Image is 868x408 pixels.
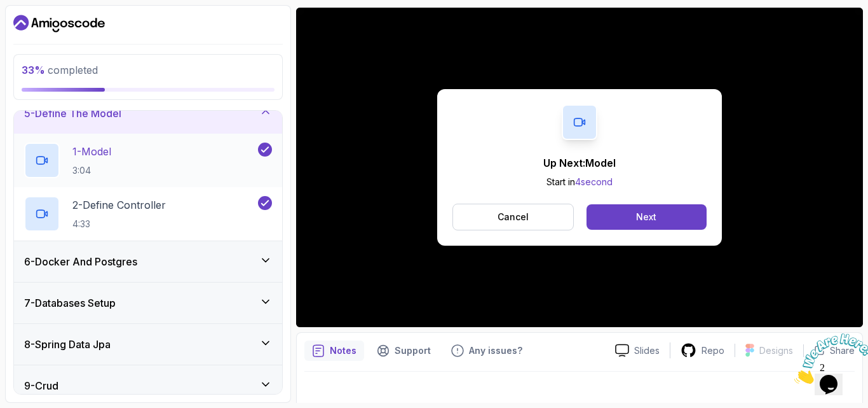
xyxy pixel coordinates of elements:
h3: 8 - Spring Data Jpa [24,337,111,352]
p: 3:04 [72,164,111,177]
h3: 7 - Databases Setup [24,295,116,311]
button: 8-Spring Data Jpa [14,324,282,365]
button: 2-Define Controller4:33 [24,196,272,232]
span: 2 [5,5,10,16]
div: Next [636,211,656,223]
span: 33 % [22,64,45,76]
p: Designs [759,344,793,357]
span: 4 second [575,176,613,187]
h3: 9 - Crud [24,378,58,393]
a: Slides [605,344,670,357]
p: Support [395,344,431,357]
span: completed [22,64,98,76]
p: Up Next: Model [543,155,616,171]
p: Repo [702,344,724,357]
p: 4:33 [72,218,166,230]
button: 5-Define The Model [14,93,282,134]
button: Next [587,204,707,230]
p: Slides [634,344,660,357]
h3: 6 - Docker And Postgres [24,254,137,269]
h3: 5 - Define The Model [24,106,121,121]
button: Cancel [452,204,574,230]
p: Start in [543,176,616,188]
a: Dashboard [13,13,105,34]
p: Notes [330,344,356,357]
iframe: 2 - What We Are Going To Build [296,8,863,327]
p: Any issues? [469,344,522,357]
a: Repo [670,342,735,358]
p: Cancel [498,211,529,223]
p: 1 - Model [72,144,111,159]
button: 6-Docker And Postgres [14,241,282,282]
iframe: chat widget [789,328,868,389]
button: 1-Model3:04 [24,143,272,178]
button: Feedback button [444,341,530,361]
p: 2 - Define Controller [72,197,166,213]
button: 7-Databases Setup [14,283,282,323]
button: Support button [369,341,438,361]
button: notes button [304,341,364,361]
button: 9-Crud [14,365,282,406]
img: Chat attention grabber [5,5,84,55]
